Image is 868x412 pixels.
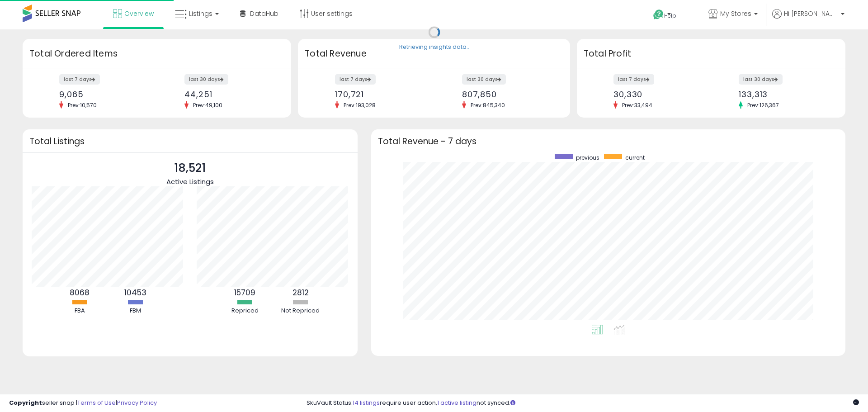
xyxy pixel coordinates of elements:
[335,90,427,99] div: 170,721
[625,154,645,161] span: current
[739,74,783,85] label: last 30 days
[618,101,657,109] span: Prev: 33,494
[189,101,227,109] span: Prev: 49,100
[63,101,101,109] span: Prev: 10,570
[613,90,704,99] div: 30,330
[218,307,272,315] div: Repriced
[772,9,844,29] a: Hi [PERSON_NAME]
[335,74,376,85] label: last 7 days
[108,307,162,315] div: FBM
[378,138,839,145] h3: Total Revenue - 7 days
[250,9,278,18] span: DataHub
[77,398,116,407] a: Terms of Use
[784,9,838,18] span: Hi [PERSON_NAME]
[307,399,859,407] div: SkuVault Status: require user action, not synced.
[462,74,506,85] label: last 30 days
[9,398,42,407] strong: Copyright
[124,9,154,18] span: Overview
[399,43,469,52] div: Retrieving insights data..
[59,90,150,99] div: 9,065
[353,398,380,407] a: 14 listings
[613,74,654,85] label: last 7 days
[274,307,328,315] div: Not Repriced
[305,47,563,60] h3: Total Revenue
[339,101,380,109] span: Prev: 193,028
[234,287,255,298] b: 15709
[739,90,830,99] div: 133,313
[52,307,107,315] div: FBA
[584,47,839,60] h3: Total Profit
[576,154,599,161] span: previous
[720,9,751,18] span: My Stores
[437,398,476,407] a: 1 active listing
[462,90,554,99] div: 807,850
[124,287,146,298] b: 10453
[664,12,676,19] span: Help
[653,9,664,20] i: Get Help
[743,101,783,109] span: Prev: 126,367
[29,47,284,60] h3: Total Ordered Items
[117,398,157,407] a: Privacy Policy
[166,160,214,177] p: 18,521
[59,74,100,85] label: last 7 days
[466,101,509,109] span: Prev: 845,340
[184,90,275,99] div: 44,251
[189,9,212,18] span: Listings
[292,287,309,298] b: 2812
[184,74,228,85] label: last 30 days
[70,287,90,298] b: 8068
[166,177,214,186] span: Active Listings
[29,138,351,145] h3: Total Listings
[9,399,157,407] div: seller snap | |
[646,2,694,29] a: Help
[510,400,515,406] i: Click here to read more about un-synced listings.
